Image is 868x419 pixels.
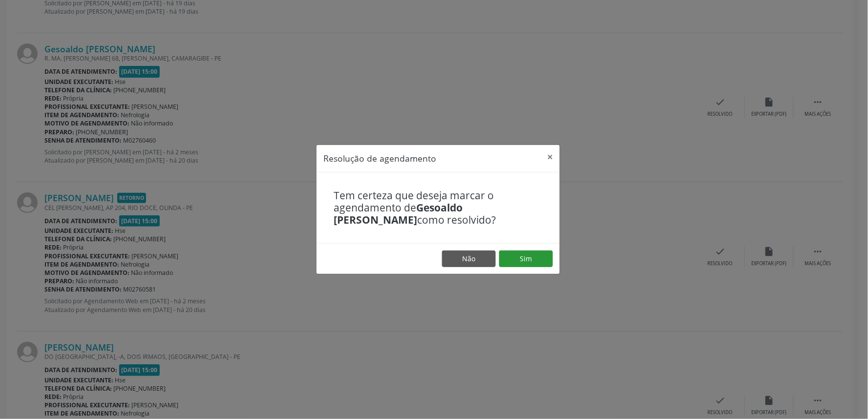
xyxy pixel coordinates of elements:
button: Não [442,251,496,267]
h4: Tem certeza que deseja marcar o agendamento de como resolvido? [334,189,543,227]
b: Gesoaldo [PERSON_NAME] [334,201,463,227]
h5: Resolução de agendamento [323,152,436,165]
button: Close [540,145,560,169]
button: Sim [499,251,553,267]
